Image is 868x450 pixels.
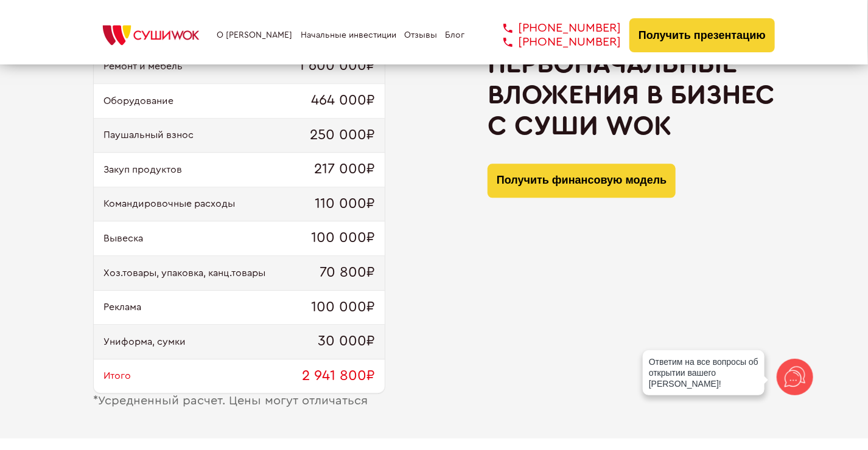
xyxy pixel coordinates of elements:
[310,127,375,144] span: 250 000₽
[488,49,775,141] h2: Первоначальные вложения в бизнес с Суши Wok
[318,333,375,350] span: 30 000₽
[311,299,375,316] span: 100 000₽
[103,198,235,209] span: Командировочные расходы
[445,30,464,40] a: Блог
[629,18,775,52] button: Получить презентацию
[103,233,143,244] span: Вывеска
[301,30,396,40] a: Начальные инвестиции
[217,30,292,40] a: О [PERSON_NAME]
[103,302,141,313] span: Реклама
[103,164,182,175] span: Закуп продуктов
[643,350,765,395] div: Ответим на все вопросы об открытии вашего [PERSON_NAME]!
[302,368,375,385] span: 2 941 800₽
[299,58,375,75] span: 1 600 000₽
[485,35,621,49] a: [PHONE_NUMBER]
[103,61,183,72] span: Ремонт и мебель
[103,370,131,381] span: Итого
[320,265,375,282] span: 70 800₽
[485,21,621,35] a: [PHONE_NUMBER]
[103,268,265,279] span: Хоз.товары, упаковка, канц.товары
[311,230,375,247] span: 100 000₽
[103,130,194,140] span: Паушальный взнос
[314,161,375,178] span: 217 000₽
[93,394,385,408] div: Усредненный расчет. Цены могут отличаться
[93,22,209,49] img: СУШИWOK
[103,95,173,106] span: Оборудование
[315,196,375,213] span: 110 000₽
[404,30,437,40] a: Отзывы
[488,164,676,198] button: Получить финансовую модель
[311,92,375,109] span: 464 000₽
[103,336,186,347] span: Униформа, сумки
